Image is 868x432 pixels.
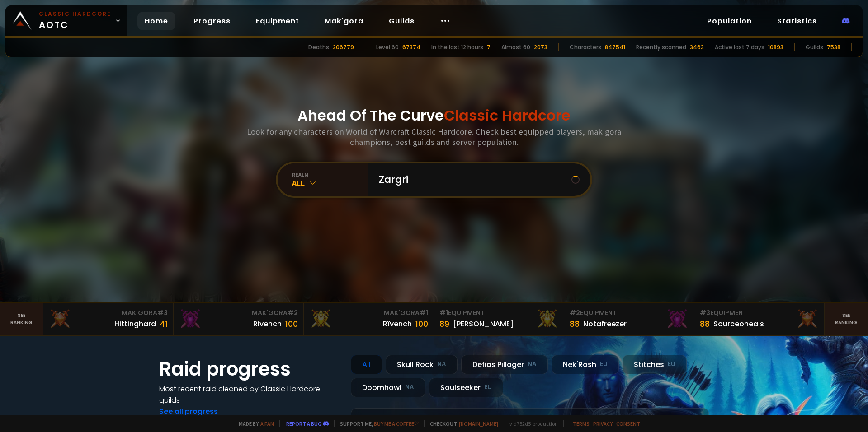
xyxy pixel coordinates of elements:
[43,303,174,335] a: Mak'Gora#3Hittinghard41
[534,43,547,51] div: 2073
[288,308,298,317] span: # 2
[297,105,571,126] h1: Ahead Of The Curve
[386,355,458,374] div: Skull Rock
[159,355,340,383] h1: Raid progress
[434,303,564,335] a: #1Equipment89[PERSON_NAME]
[431,43,483,51] div: In the last 12 hours
[39,10,111,18] small: Classic Hardcore
[439,318,449,330] div: 89
[700,308,710,317] span: # 3
[174,303,304,335] a: Mak'Gora#2Rivench100
[593,420,613,427] a: Privacy
[616,420,640,427] a: Consent
[437,360,446,369] small: NA
[49,308,168,318] div: Mak'Gora
[700,12,759,30] a: Population
[260,420,274,427] a: a fan
[806,43,823,51] div: Guilds
[552,355,619,374] div: Nek'Rosh
[373,163,571,196] input: Search a character...
[768,43,783,51] div: 10893
[694,303,825,335] a: #3Equipment88Sourceoheals
[402,43,420,51] div: 67374
[827,43,840,51] div: 7538
[501,43,530,51] div: Almost 60
[487,43,491,51] div: 7
[317,12,371,30] a: Mak'gora
[308,43,329,51] div: Deaths
[374,420,419,427] a: Buy me a coffee
[439,308,558,318] div: Equipment
[351,378,425,397] div: Doomhowl
[570,318,580,330] div: 88
[600,360,608,369] small: EU
[715,43,764,51] div: Active last 7 days
[292,171,368,178] div: realm
[334,420,419,427] span: Support me,
[439,308,448,317] span: # 1
[186,12,238,30] a: Progress
[825,303,868,335] a: Seeranking
[304,303,434,335] a: Mak'Gora#1Rîvench100
[179,308,298,318] div: Mak'Gora
[700,318,710,330] div: 88
[39,10,111,32] span: AOTC
[309,308,428,318] div: Mak'Gora
[636,43,686,51] div: Recently scanned
[424,420,498,427] span: Checkout
[770,12,824,30] a: Statistics
[453,318,514,330] div: [PERSON_NAME]
[160,318,168,330] div: 41
[504,420,558,427] span: v. d752d5 - production
[415,318,428,330] div: 100
[376,43,399,51] div: Level 60
[570,43,601,51] div: Characters
[573,420,590,427] a: Terms
[564,303,694,335] a: #2Equipment88Notafreezer
[285,318,298,330] div: 100
[382,12,422,30] a: Guilds
[159,383,340,406] h4: Most recent raid cleaned by Classic Hardcore guilds
[700,308,819,318] div: Equipment
[286,420,321,427] a: Report a bug
[459,420,498,427] a: [DOMAIN_NAME]
[253,318,282,330] div: Rivench
[159,406,218,417] a: See all progress
[668,360,675,369] small: EU
[405,383,414,392] small: NA
[528,360,537,369] small: NA
[351,355,382,374] div: All
[157,308,168,317] span: # 3
[623,355,687,374] div: Stitches
[5,5,127,36] a: Classic HardcoreAOTC
[137,12,175,30] a: Home
[420,308,428,317] span: # 1
[461,355,548,374] div: Defias Pillager
[429,378,503,397] div: Soulseeker
[583,318,627,330] div: Notafreezer
[243,126,625,147] h3: Look for any characters on World of Warcraft Classic Hardcore. Check best equipped players, mak'g...
[713,318,764,330] div: Sourceoheals
[570,308,689,318] div: Equipment
[570,308,580,317] span: # 2
[233,420,274,427] span: Made by
[292,178,368,188] div: All
[333,43,354,51] div: 206779
[690,43,704,51] div: 3463
[383,318,412,330] div: Rîvench
[114,318,156,330] div: Hittinghard
[351,408,709,432] a: [DATE]zgpetri on godDefias Pillager8 /90
[249,12,307,30] a: Equipment
[444,105,571,125] span: Classic Hardcore
[484,383,492,392] small: EU
[605,43,625,51] div: 847541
